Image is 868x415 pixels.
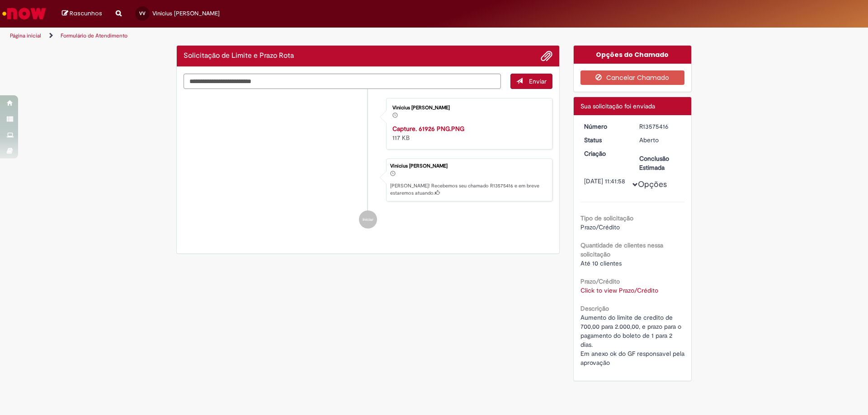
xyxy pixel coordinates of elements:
[529,77,547,85] span: Enviar
[580,102,655,110] span: Sua solicitação foi enviada
[392,105,543,111] div: Vinicius [PERSON_NAME]
[184,159,552,202] li: Vinicius Junio Viana
[7,28,572,44] ul: Trilhas de página
[584,177,626,186] div: [DATE] 11:41:58
[639,135,681,145] div: Aberto
[510,74,552,89] button: Enviar
[632,154,688,172] dt: Conclusão Estimada
[580,223,620,231] span: Prazo/Crédito
[639,122,681,131] div: R13575416
[580,313,686,367] span: Aumento do limite de credito de 700,00 para 2.000,00, e prazo para o pagamento do boleto de 1 par...
[580,277,620,285] b: Prazo/Crédito
[61,32,127,39] a: Formulário de Atendimento
[577,122,633,131] dt: Número
[10,32,41,39] a: Página inicial
[580,259,622,267] span: Até 10 clientes
[70,9,102,18] span: Rascunhos
[580,241,663,258] b: Quantidade de clientes nessa solicitação
[574,46,692,64] div: Opções do Chamado
[390,163,547,169] div: Vinicius [PERSON_NAME]
[184,89,552,238] ul: Histórico de tíquete
[580,304,609,312] b: Descrição
[1,5,47,23] img: ServiceNow
[390,182,547,196] p: [PERSON_NAME]! Recebemos seu chamado R13575416 e em breve estaremos atuando.
[580,70,685,85] button: Cancelar Chamado
[184,74,501,89] textarea: Digite sua mensagem aqui...
[184,52,294,60] h2: Solicitação de Limite e Prazo Rota Histórico de tíquete
[139,10,146,16] span: VV
[541,50,552,62] button: Adicionar anexos
[577,135,633,145] dt: Status
[580,286,658,294] a: Click to view Prazo/Crédito
[580,214,633,222] b: Tipo de solicitação
[152,9,220,17] span: Vinicius [PERSON_NAME]
[62,9,102,18] a: Rascunhos
[392,124,543,142] div: 117 KB
[577,149,633,158] dt: Criação
[392,125,464,133] a: Capture. 61926 PNG.PNG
